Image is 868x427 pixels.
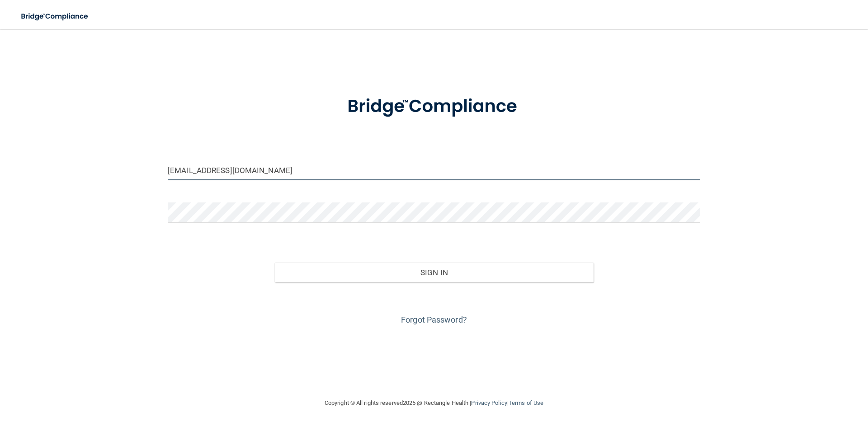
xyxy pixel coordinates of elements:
[168,160,700,180] input: Email
[14,7,97,26] img: bridge_compliance_login_screen.278c3ca4.svg
[401,315,467,324] a: Forgot Password?
[269,389,599,418] div: Copyright © All rights reserved 2025 @ Rectangle Health | |
[274,263,594,282] button: Sign In
[509,399,543,406] a: Terms of Use
[471,399,507,406] a: Privacy Policy
[329,83,539,130] img: bridge_compliance_login_screen.278c3ca4.svg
